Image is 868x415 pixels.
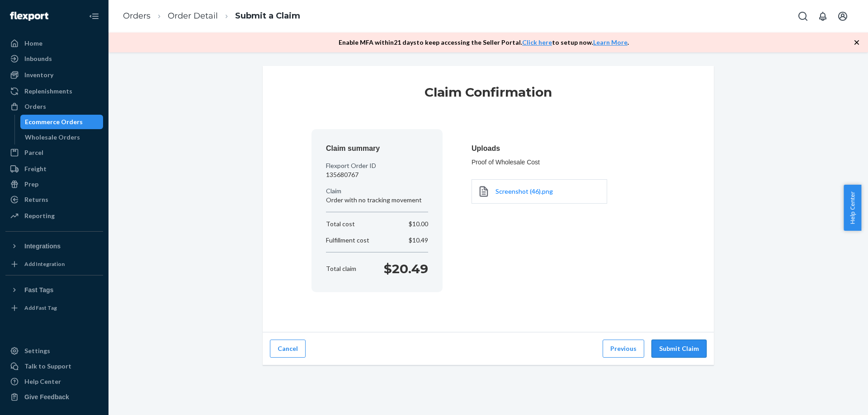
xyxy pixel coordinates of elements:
button: Fast Tags [5,283,103,297]
a: Reporting [5,209,103,223]
p: Enable MFA within 21 days to keep accessing the Seller Portal. to setup now. . [339,38,629,47]
a: Click here [522,38,552,46]
div: Talk to Support [24,362,71,371]
span: Screenshot (46).png [495,187,553,195]
div: Add Integration [24,260,65,268]
a: Inbounds [5,51,103,66]
button: Help Center [844,185,861,231]
div: Add Fast Tag [24,304,57,312]
ol: breadcrumbs [116,3,307,29]
p: 135680767 [326,170,428,179]
p: $20.49 [384,260,428,278]
button: Submit Claim [651,340,707,358]
a: Returns [5,192,103,207]
a: Order Detail [168,11,218,21]
a: Prep [5,177,103,191]
a: Inventory [5,68,103,82]
p: Flexport Order ID [326,161,428,170]
p: Claim [326,187,428,196]
p: Total claim [326,264,356,273]
button: Close Navigation [85,7,103,25]
p: $10.49 [409,236,428,245]
img: Flexport logo [10,12,48,21]
button: Open Search Box [794,7,812,25]
a: Submit a Claim [235,11,300,21]
button: Open account menu [834,7,852,25]
div: Parcel [24,148,43,157]
div: Prep [24,180,38,189]
div: Inbounds [24,54,52,63]
div: Settings [24,346,50,355]
a: Orders [5,99,103,114]
a: Learn More [593,38,627,46]
div: Orders [24,102,46,111]
div: Replenishments [24,87,72,96]
a: Ecommerce Orders [20,115,104,129]
div: Help Center [24,377,61,386]
a: Talk to Support [5,359,103,373]
p: Order with no tracking movement [326,196,428,205]
p: Fulfillment cost [326,236,369,245]
div: Freight [24,164,47,173]
header: Uploads [472,144,651,154]
button: Integrations [5,239,103,253]
div: Give Feedback [24,392,69,401]
button: Give Feedback [5,390,103,404]
div: Reporting [24,211,55,220]
div: Ecommerce Orders [25,117,83,126]
a: Parcel [5,145,103,160]
button: Cancel [270,340,306,358]
button: Previous [603,340,644,358]
div: Fast Tags [24,285,53,294]
div: Home [24,39,42,48]
div: Inventory [24,70,53,79]
a: Replenishments [5,84,103,98]
a: Orders [123,11,151,21]
p: Total cost [326,219,355,228]
div: Integrations [24,242,61,251]
a: Settings [5,344,103,358]
a: Help Center [5,374,103,389]
a: Freight [5,162,103,176]
h1: Claim Confirmation [425,84,552,107]
a: Home [5,36,103,51]
a: Add Fast Tag [5,301,103,315]
div: Returns [24,195,48,204]
p: $10.00 [409,219,428,228]
a: Add Integration [5,257,103,271]
a: Screenshot (46).png [495,187,553,196]
div: Proof of Wholesale Cost [472,140,651,216]
button: Open notifications [814,7,832,25]
div: Wholesale Orders [25,133,80,142]
a: Wholesale Orders [20,130,104,145]
header: Claim summary [326,144,428,154]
